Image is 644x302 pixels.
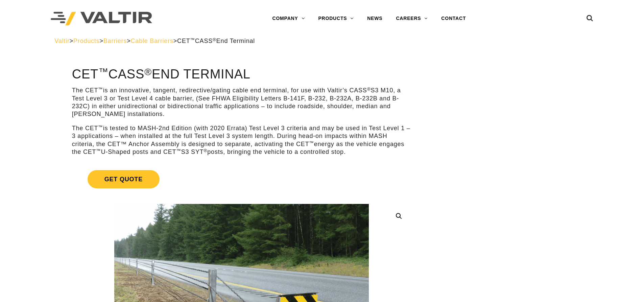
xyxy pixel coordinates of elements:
[51,12,152,26] img: Valtir
[434,12,473,25] a: CONTACT
[265,12,311,25] a: COMPANY
[103,38,127,44] a: Barriers
[73,38,99,44] a: Products
[88,170,160,188] span: Get Quote
[72,67,411,82] h1: CET CASS End Terminal
[190,37,195,42] sup: ™
[309,140,314,145] sup: ™
[98,66,108,77] sup: ™
[98,124,103,130] sup: ™
[72,124,411,156] p: The CET is tested to MASH-2nd Edition (with 2020 Errata) Test Level 3 criteria and may be used in...
[367,87,371,92] sup: ®
[213,37,216,42] sup: ®
[204,148,208,153] sup: ®
[54,38,69,44] a: Valtir
[311,12,360,25] a: PRODUCTS
[54,37,590,45] div: > > > >
[72,87,411,118] p: The CET is an innovative, tangent, redirective/gating cable end terminal, for use with Valtir’s C...
[177,38,255,44] span: CET CASS End Terminal
[389,12,434,25] a: CAREERS
[98,87,103,92] sup: ™
[72,162,411,196] a: Get Quote
[176,148,181,153] sup: ™
[131,38,173,44] a: Cable Barriers
[96,148,101,153] sup: ™
[360,12,389,25] a: NEWS
[144,66,152,77] sup: ®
